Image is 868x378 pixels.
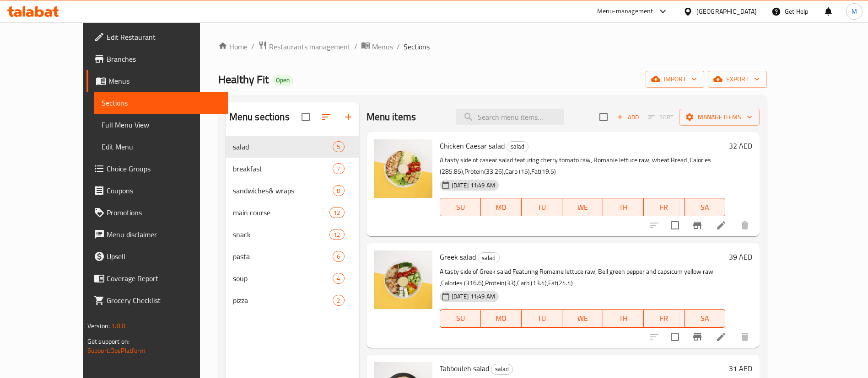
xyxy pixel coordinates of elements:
[233,251,333,262] span: pasta
[86,180,228,202] a: Coupons
[686,214,708,236] button: Branch-specific-item
[448,292,499,301] span: [DATE] 11:49 AM
[607,201,640,214] span: TH
[233,141,333,152] span: salad
[86,224,228,245] a: Menu disclaimer
[333,273,344,284] div: items
[440,198,481,216] button: SU
[397,41,400,52] li: /
[566,201,599,214] span: WE
[86,158,228,180] a: Choice Groups
[491,364,512,374] span: salad
[233,273,333,284] div: soup
[613,110,642,124] span: Add item
[562,198,603,216] button: WE
[333,252,344,261] span: 6
[522,309,562,328] button: TU
[226,132,359,315] nav: Menu sections
[107,273,221,284] span: Coverage Report
[233,207,330,218] span: main course
[86,289,228,311] a: Grocery Checklist
[226,202,359,224] div: main course12
[716,331,727,342] a: Edit menu item
[440,154,726,177] p: A tasty side of casear salad featuring cherry tomato raw, Romanie lettuce raw, wheat Bread ,Calor...
[481,309,522,328] button: MO
[491,364,513,375] div: salad
[258,41,350,53] a: Restaurants management
[729,250,752,263] h6: 39 AED
[647,201,681,214] span: FR
[107,207,221,218] span: Promotions
[233,229,330,240] span: snack
[233,295,333,306] span: pizza
[603,309,644,328] button: TH
[562,309,603,328] button: WE
[615,112,640,122] span: Add
[715,74,760,85] span: export
[440,250,476,264] span: Greek salad
[525,312,559,325] span: TU
[333,165,344,173] span: 7
[696,6,757,16] div: [GEOGRAPHIC_DATA]
[226,158,359,180] div: breakfast7
[729,139,752,152] h6: 32 AED
[688,312,722,325] span: SA
[374,139,432,198] img: Chicken Caesar salad
[233,163,333,174] span: breakfast
[685,198,725,216] button: SA
[296,107,315,127] span: Select all sections
[456,109,564,125] input: search
[687,112,752,123] span: Manage items
[218,41,248,52] a: Home
[566,312,599,325] span: WE
[607,312,640,325] span: TH
[329,229,344,240] div: items
[478,253,499,263] span: salad
[597,6,653,17] div: Menu-management
[716,220,727,231] a: Edit menu item
[372,41,393,52] span: Menus
[107,251,221,262] span: Upsell
[94,92,228,114] a: Sections
[374,250,432,309] img: Greek salad
[485,312,518,325] span: MO
[333,143,344,151] span: 5
[233,185,333,196] div: sandwiches& wraps
[440,139,505,153] span: Chicken Caesar salad
[665,327,685,346] span: Select to update
[337,106,359,128] button: Add section
[315,106,337,128] span: Sort sections
[644,309,685,328] button: FR
[330,208,344,217] span: 12
[87,345,146,357] a: Support.OpsPlatform
[688,201,722,214] span: SA
[229,110,290,124] h2: Menu sections
[440,362,489,375] span: Tabbouleh salad
[226,245,359,267] div: pasta6
[86,245,228,267] a: Upsell
[329,207,344,218] div: items
[708,71,767,88] button: export
[333,296,344,305] span: 2
[478,252,500,263] div: salad
[269,41,350,52] span: Restaurants management
[333,185,344,196] div: items
[852,6,857,16] span: M
[361,41,393,53] a: Menus
[354,41,357,52] li: /
[444,201,477,214] span: SU
[485,201,518,214] span: MO
[107,32,221,43] span: Edit Restaurant
[440,266,726,289] p: A tasty side of Greek salad Featuring Romaine lettuce raw, Bell green pepper and capsicum yellow ...
[111,320,125,332] span: 1.0.0
[333,295,344,306] div: items
[108,75,221,86] span: Menus
[226,136,359,158] div: salad5
[251,41,254,52] li: /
